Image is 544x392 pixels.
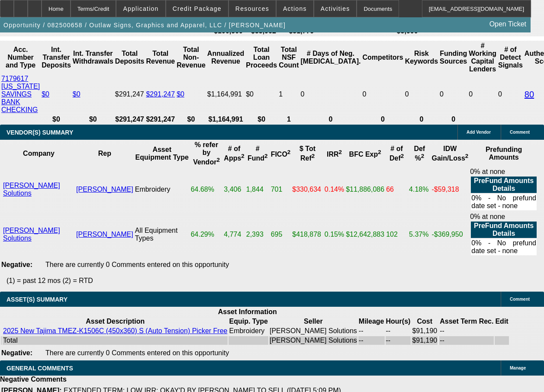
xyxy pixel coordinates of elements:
[235,5,269,12] span: Resources
[216,157,219,163] sup: 2
[6,365,73,372] span: GENERAL COMMENTS
[229,317,268,326] th: Equip. Type
[98,150,111,157] b: Rep
[362,115,403,124] th: 0
[135,167,190,212] td: Embroidery
[474,222,534,237] b: PreFund Amounts Details
[386,336,411,345] td: --
[439,42,467,74] th: Funding Sources
[223,212,245,257] td: 4,774
[283,5,307,12] span: Actions
[421,153,424,159] sup: 2
[405,42,438,74] th: Risk Keywords
[439,336,494,345] td: --
[223,167,245,212] td: 3,406
[498,42,523,74] th: # of Detect Signals
[6,277,544,285] p: (1) = past 12 mos (2) = RTD
[271,151,291,158] b: FICO
[300,74,361,114] td: 0
[470,168,538,211] div: 0% at none
[378,149,381,155] sup: 2
[248,145,268,162] b: # Fund
[470,213,538,256] div: 0% at none
[116,0,165,17] button: Application
[414,145,425,162] b: Def %
[304,318,323,325] b: Seller
[73,90,80,98] a: $0
[245,115,277,124] th: $0
[3,327,227,334] a: 2025 New Tajima TMEZ-K1506C (450x360) S (Auto Tension) Picker Free
[292,167,323,212] td: $330,634
[229,327,268,335] td: Embroidery
[469,90,473,98] span: 0
[510,130,530,135] span: Comment
[362,74,403,114] td: 0
[389,145,404,162] b: # of Def
[76,186,133,193] a: [PERSON_NAME]
[278,74,299,114] td: 1
[3,182,60,197] a: [PERSON_NAME] Solutions
[431,167,469,212] td: -$59,318
[218,308,277,315] b: Asset Information
[386,318,411,325] b: Hour(s)
[409,212,430,257] td: 5.37%
[241,153,244,159] sup: 2
[339,149,342,155] sup: 2
[358,327,385,335] td: --
[269,336,357,345] td: [PERSON_NAME] Solutions
[229,0,276,17] button: Resources
[314,0,357,17] button: Activities
[412,327,438,335] td: $91,190
[145,115,175,124] th: $291,247
[432,145,469,162] b: IDW Gain/Loss
[72,115,114,124] th: $0
[3,227,60,242] a: [PERSON_NAME] Solutions
[468,42,497,74] th: # Working Capital Lenders
[115,115,145,124] th: $291,247
[6,296,68,303] span: ASSET(S) SUMMARY
[245,42,277,74] th: Total Loan Proceeds
[176,42,206,74] th: Total Non-Revenue
[431,212,469,257] td: -$369,950
[42,90,49,98] a: $0
[23,150,55,157] b: Company
[362,42,403,74] th: Competitors
[359,318,384,325] b: Mileage
[1,261,32,268] b: Negative:
[345,167,385,212] td: $11,886,086
[465,153,468,159] sup: 2
[312,153,315,159] sup: 2
[439,327,494,335] td: --
[41,115,71,124] th: $0
[471,239,537,255] td: 0% - No prefund date set - none
[115,74,145,114] td: $291,247
[345,212,385,257] td: $12,642,883
[270,212,291,257] td: 695
[270,167,291,212] td: 701
[3,22,286,29] span: Opportunity / 082500658 / Outlaw Signs, Graphics and Apparel, LLC / [PERSON_NAME]
[190,212,223,257] td: 64.29%
[495,317,509,326] th: Edit
[439,115,467,124] th: 0
[278,115,299,124] th: 1
[45,261,229,268] span: There are currently 0 Comments entered on this opportunity
[439,74,467,114] td: 0
[525,90,534,99] a: 80
[166,0,228,17] button: Credit Package
[193,141,220,166] b: % refer by Vendor
[467,130,491,135] span: Add Vendor
[386,167,408,212] td: 66
[264,153,267,159] sup: 2
[246,167,270,212] td: 1,844
[269,327,357,335] td: [PERSON_NAME] Solutions
[146,90,175,98] a: $291,247
[292,212,323,257] td: $418,878
[440,318,493,325] b: Asset Term Rec.
[176,115,206,124] th: $0
[498,74,523,114] td: 0
[86,318,145,325] b: Asset Description
[299,145,315,162] b: $ Tot Ref
[177,90,184,98] a: $0
[405,115,438,124] th: 0
[190,167,223,212] td: 64.68%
